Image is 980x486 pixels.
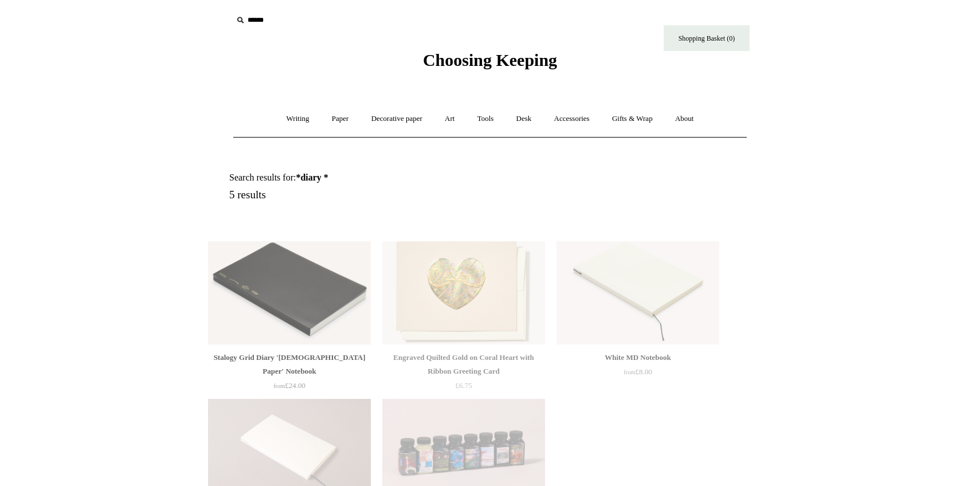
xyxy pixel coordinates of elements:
span: from [624,369,635,375]
h5: 5 results [229,189,503,202]
a: Art [434,104,465,134]
img: Engraved Quilted Gold on Coral Heart with Ribbon Greeting Card [382,241,545,344]
a: Engraved Quilted Gold on Coral Heart with Ribbon Greeting Card £6.75 [382,351,545,398]
a: White MD Notebook from£8.00 [556,351,719,398]
span: from [273,383,285,389]
a: Tools [467,104,504,134]
span: £8.00 [624,367,652,376]
a: Engraved Quilted Gold on Coral Heart with Ribbon Greeting Card Engraved Quilted Gold on Coral Hea... [382,241,545,344]
a: About [665,104,704,134]
a: Gifts & Wrap [602,104,663,134]
img: Stalogy Grid Diary 'Bible Paper' Notebook [208,241,371,344]
a: Accessories [544,104,600,134]
div: Engraved Quilted Gold on Coral Heart with Ribbon Greeting Card [385,351,542,378]
div: White MD Notebook [559,351,716,364]
div: Stalogy Grid Diary '[DEMOGRAPHIC_DATA] Paper' Notebook [211,351,368,378]
a: Stalogy Grid Diary '[DEMOGRAPHIC_DATA] Paper' Notebook from£24.00 [208,351,371,398]
h1: Search results for: [229,172,503,183]
a: White MD Notebook White MD Notebook [556,241,719,344]
img: White MD Notebook [556,241,719,344]
a: Decorative paper [361,104,433,134]
a: Paper [322,104,359,134]
a: Writing [276,104,320,134]
span: £24.00 [273,381,305,390]
a: Shopping Basket (0) [664,25,750,51]
a: Desk [506,104,542,134]
span: £6.75 [455,381,472,390]
a: Stalogy Grid Diary 'Bible Paper' Notebook Stalogy Grid Diary 'Bible Paper' Notebook [208,241,371,344]
a: Choosing Keeping [423,60,557,68]
span: Choosing Keeping [423,50,557,69]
